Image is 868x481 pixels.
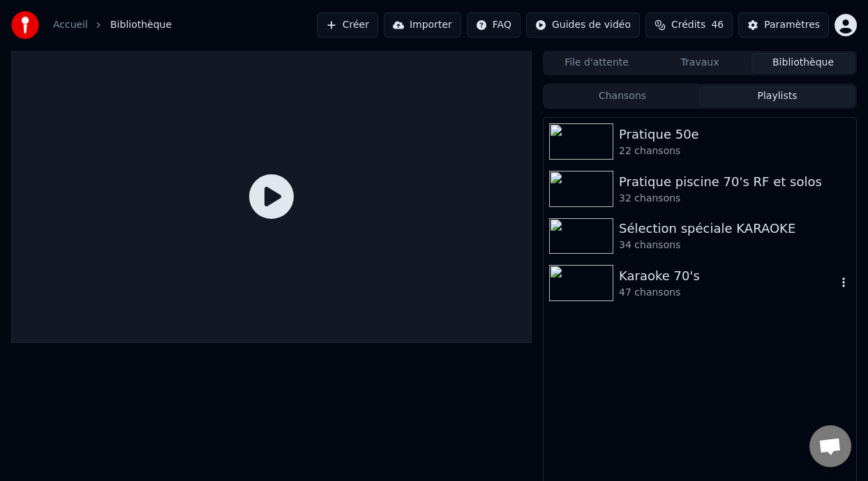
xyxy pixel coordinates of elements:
div: Karaoke 70's [619,266,837,286]
button: FAQ [467,13,521,38]
span: 46 [711,18,724,32]
button: Créer [317,13,378,38]
img: youka [11,11,39,39]
button: Crédits46 [645,13,733,38]
div: Ouvrir le chat [809,425,851,467]
div: 47 chansons [619,286,837,300]
div: 34 chansons [619,238,851,252]
button: Playlists [700,86,855,107]
span: Bibliothèque [110,18,172,32]
span: Crédits [671,18,705,32]
button: Bibliothèque [751,53,855,73]
button: File d'attente [545,53,648,73]
div: 32 chansons [619,192,851,206]
button: Importer [384,13,461,38]
div: Pratique 50e [619,125,851,144]
a: Accueil [53,18,88,32]
button: Paramètres [738,13,829,38]
nav: breadcrumb [53,18,172,32]
button: Travaux [648,53,751,73]
div: Pratique piscine 70's RF et solos [619,172,851,192]
div: Paramètres [764,18,820,32]
div: Sélection spéciale KARAOKE [619,219,851,238]
div: 22 chansons [619,144,851,158]
button: Chansons [545,86,700,107]
button: Guides de vidéo [526,13,640,38]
